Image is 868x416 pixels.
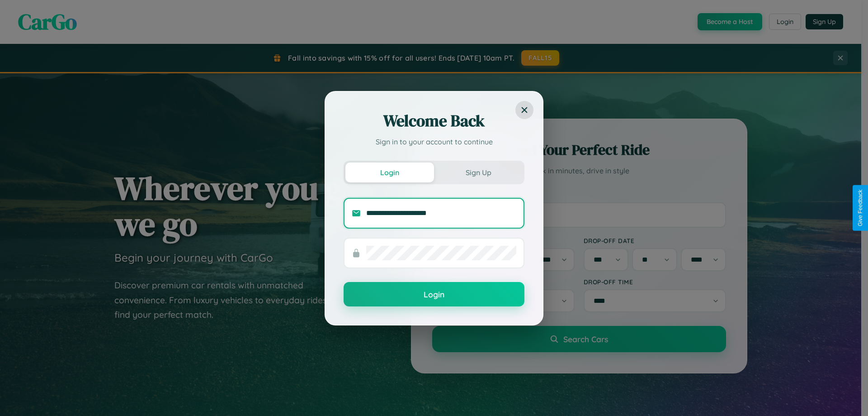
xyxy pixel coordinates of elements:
[344,136,524,147] p: Sign in to your account to continue
[345,163,434,182] button: Login
[857,190,863,226] div: Give Feedback
[344,282,524,306] button: Login
[344,110,524,132] h2: Welcome Back
[434,163,523,182] button: Sign Up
